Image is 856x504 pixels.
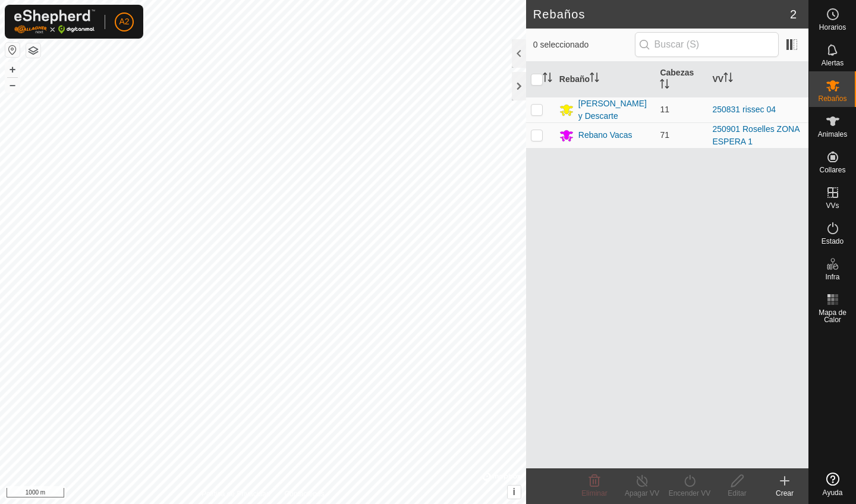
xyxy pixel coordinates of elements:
span: Alertas [822,59,844,67]
a: 250901 Roselles ZONA ESPERA 1 [712,124,799,146]
input: Buscar (S) [635,32,779,57]
div: [PERSON_NAME] y Descarte [578,97,651,122]
span: Collares [819,166,845,174]
span: Infra [825,273,839,281]
p-sorticon: Activar para ordenar [723,74,733,84]
span: 2 [790,5,797,23]
p-sorticon: Activar para ordenar [590,74,599,84]
p-sorticon: Activar para ordenar [543,74,552,84]
span: Animales [818,131,847,138]
span: Horarios [819,24,846,31]
h2: Rebaños [533,7,790,21]
a: Política de Privacidad [202,489,270,499]
span: 71 [660,130,669,140]
span: Ayuda [823,489,843,496]
button: Restablecer Mapa [5,43,20,57]
a: 250831 rissec 04 [712,105,776,114]
img: Logo Gallagher [14,10,95,34]
button: + [5,62,20,77]
span: Rebaños [818,95,846,102]
div: Editar [713,488,761,499]
th: Cabezas [655,62,707,97]
span: 11 [660,105,669,114]
th: Rebaño [555,62,656,97]
a: Ayuda [809,468,856,501]
span: A2 [119,15,129,28]
span: i [513,487,515,497]
span: 0 seleccionado [533,39,635,51]
th: VV [707,62,808,97]
div: Rebano Vacas [578,129,632,141]
span: Eliminar [581,489,607,497]
span: Mapa de Calor [812,309,853,323]
a: Contáctenos [284,489,324,499]
span: Estado [822,238,844,245]
button: – [5,78,20,92]
button: Capas del Mapa [26,43,40,58]
div: Crear [761,488,808,499]
p-sorticon: Activar para ordenar [660,81,669,90]
div: Encender VV [666,488,713,499]
span: VVs [826,202,839,209]
button: i [508,486,521,499]
div: Apagar VV [618,488,666,499]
